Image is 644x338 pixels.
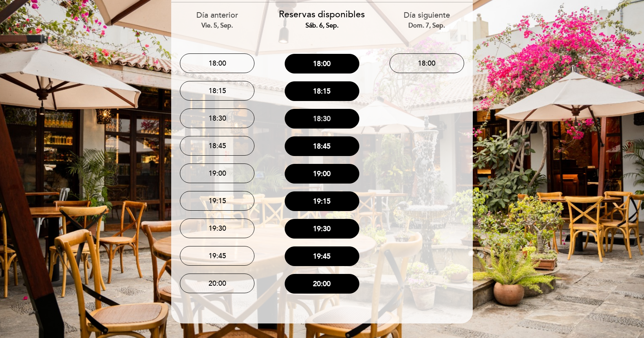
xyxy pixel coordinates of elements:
button: 19:45 [180,246,254,266]
button: 18:00 [180,53,254,73]
button: 19:00 [285,164,359,184]
button: 19:15 [180,191,254,211]
button: 19:15 [285,191,359,211]
div: Día anterior [171,10,264,30]
div: dom. 7, sep. [380,21,473,30]
button: 18:00 [390,53,464,73]
button: 18:30 [285,109,359,129]
button: 19:00 [180,163,254,183]
button: 18:45 [285,136,359,156]
button: 19:30 [285,219,359,239]
div: Reservas disponibles [276,8,369,30]
button: 20:00 [285,274,359,294]
button: 20:00 [180,274,254,293]
div: Día siguiente [380,10,473,30]
button: 18:00 [285,54,359,73]
button: 18:15 [180,81,254,101]
button: 18:45 [180,136,254,156]
div: sáb. 6, sep. [276,21,369,30]
button: 18:30 [180,108,254,128]
button: 19:45 [285,246,359,266]
button: 18:15 [285,81,359,101]
button: 19:30 [180,219,254,238]
div: vie. 5, sep. [171,21,264,30]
